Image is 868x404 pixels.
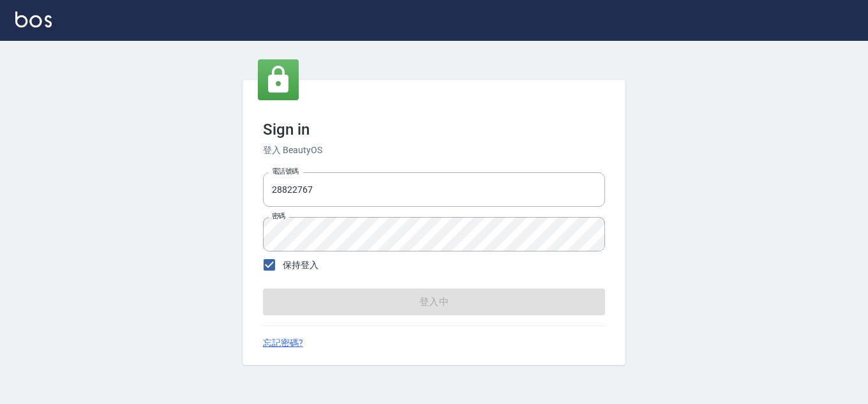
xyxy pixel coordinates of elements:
img: Logo [15,11,52,27]
h3: Sign in [263,121,605,138]
label: 電話號碼 [272,167,299,176]
a: 忘記密碼? [263,336,303,350]
label: 密碼 [272,211,285,221]
h6: 登入 BeautyOS [263,144,605,157]
span: 保持登入 [283,258,318,272]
